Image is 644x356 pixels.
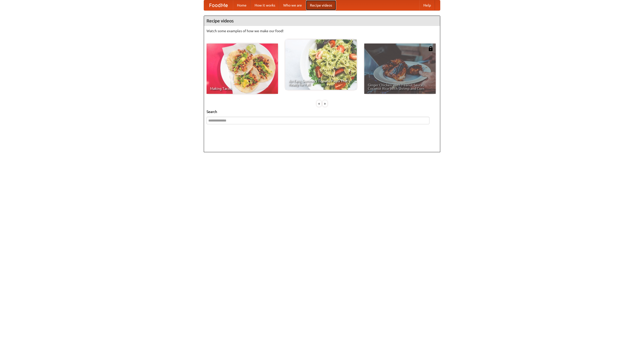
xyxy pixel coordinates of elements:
h4: Recipe videos [204,16,440,26]
a: How it works [251,0,279,10]
a: Help [419,0,435,10]
div: « [317,100,321,107]
a: An Easy, Summery Tomato Pasta That's Ready for Fall [285,39,357,90]
a: FoodMe [204,0,233,10]
img: 483408.png [428,46,433,51]
h5: Search [207,109,437,114]
a: Home [233,0,251,10]
span: Making Tacos [210,87,274,90]
div: » [323,100,327,107]
a: Who we are [279,0,306,10]
p: Watch some examples of how we make our food! [207,28,437,33]
a: Making Tacos [207,44,278,94]
span: An Easy, Summery Tomato Pasta That's Ready for Fall [289,79,353,86]
a: Recipe videos [306,0,336,10]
